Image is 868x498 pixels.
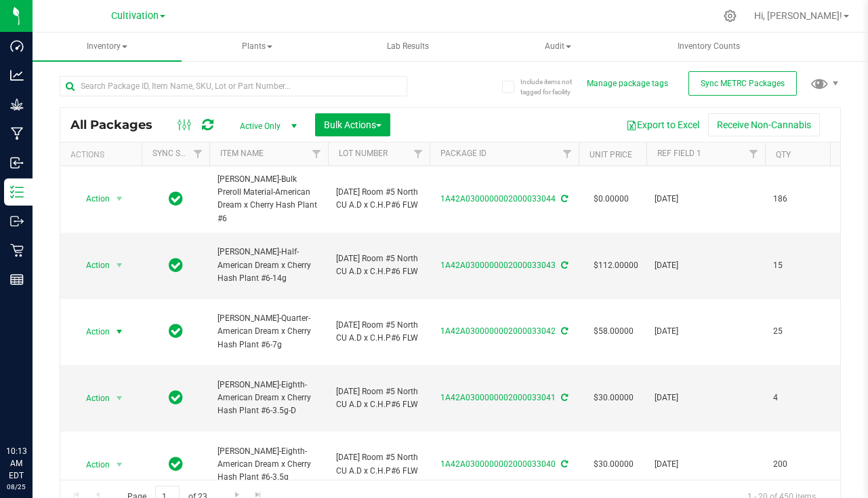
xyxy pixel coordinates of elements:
[688,71,797,96] button: Sync METRC Packages
[6,482,26,492] p: 08/25
[10,185,24,199] inline-svg: Inventory
[74,189,110,208] span: Action
[10,39,24,53] inline-svg: Dashboard
[659,41,758,52] span: Inventory Counts
[111,455,128,474] span: select
[440,149,487,158] a: Package ID
[587,78,668,90] button: Manage package tags
[152,149,205,158] a: Sync Status
[407,142,430,166] a: Filter
[14,389,54,430] iframe: Resource center
[218,312,320,351] span: [PERSON_NAME]-Quarter-American Dream x Cherry Hash Plant #6-7g
[556,142,579,166] a: Filter
[10,98,24,111] inline-svg: Grow
[776,150,791,159] a: Qty
[559,194,568,204] span: Sync from Compliance System
[617,113,708,136] button: Export to Excel
[74,322,110,341] span: Action
[187,142,209,166] a: Filter
[183,33,332,61] a: Plants
[315,113,390,136] button: Bulk Actions
[324,119,381,130] span: Bulk Actions
[587,322,640,341] span: $58.00000
[773,391,825,404] span: 4
[169,189,183,208] span: In Sync
[169,455,183,474] span: In Sync
[111,389,128,408] span: select
[773,325,825,338] span: 25
[74,389,110,408] span: Action
[74,256,110,275] span: Action
[773,458,825,471] span: 200
[655,458,757,471] span: [DATE]
[336,385,421,411] span: [DATE] Room #5 North CU A.D x C.H.P#6 FLW
[634,33,783,61] a: Inventory Counts
[218,173,320,225] span: [PERSON_NAME]-Bulk Preroll Material-American Dream x Cherry Hash Plant #6
[74,455,110,474] span: Action
[773,259,825,272] span: 15
[218,246,320,285] span: [PERSON_NAME]-Half-American Dream x Cherry Hash Plant #6-14g
[559,393,568,402] span: Sync from Compliance System
[587,189,636,209] span: $0.00000
[587,256,645,275] span: $112.00000
[60,76,407,96] input: Search Package ID, Item Name, SKU, Lot or Part Number...
[218,445,320,484] span: [PERSON_NAME]-Eighth-American Dream x Cherry Hash Plant #6-3.5g
[722,9,739,22] div: Manage settings
[773,193,825,206] span: 186
[111,189,128,208] span: select
[10,244,24,257] inline-svg: Retail
[559,261,568,270] span: Sync from Compliance System
[520,77,588,97] span: Include items not tagged for facility
[708,113,820,136] button: Receive Non-Cannabis
[10,69,24,82] inline-svg: Analytics
[701,79,785,88] span: Sync METRC Packages
[184,33,331,60] span: Plants
[169,256,183,275] span: In Sync
[440,261,556,270] a: 1A42A0300000002000033043
[10,156,24,170] inline-svg: Inbound
[655,193,757,206] span: [DATE]
[333,33,482,61] a: Lab Results
[484,33,633,61] a: Audit
[655,259,757,272] span: [DATE]
[336,252,421,278] span: [DATE] Room #5 North CU A.D x C.H.P#6 FLW
[111,10,159,22] span: Cultivation
[6,445,26,482] p: 10:13 AM EDT
[169,388,183,407] span: In Sync
[169,322,183,341] span: In Sync
[306,142,328,166] a: Filter
[743,142,765,166] a: Filter
[336,319,421,345] span: [DATE] Room #5 North CU A.D x C.H.P#6 FLW
[754,10,842,21] span: Hi, [PERSON_NAME]!
[369,41,447,52] span: Lab Results
[590,150,632,159] a: Unit Price
[484,33,632,60] span: Audit
[336,451,421,477] span: [DATE] Room #5 North CU A.D x C.H.P#6 FLW
[440,393,556,402] a: 1A42A0300000002000033041
[559,459,568,469] span: Sync from Compliance System
[655,391,757,404] span: [DATE]
[10,127,24,140] inline-svg: Manufacturing
[587,455,640,474] span: $30.00000
[70,117,166,132] span: All Packages
[220,149,264,158] a: Item Name
[655,325,757,338] span: [DATE]
[657,149,701,158] a: Ref Field 1
[336,186,421,212] span: [DATE] Room #5 North CU A.D x C.H.P#6 FLW
[587,388,640,408] span: $30.00000
[111,256,128,275] span: select
[70,150,136,159] div: Actions
[440,459,556,469] a: 1A42A0300000002000033040
[111,322,128,341] span: select
[559,326,568,336] span: Sync from Compliance System
[10,273,24,286] inline-svg: Reports
[33,33,182,61] a: Inventory
[339,149,388,158] a: Lot Number
[440,194,556,204] a: 1A42A0300000002000033044
[440,326,556,336] a: 1A42A0300000002000033042
[10,214,24,228] inline-svg: Outbound
[218,379,320,418] span: [PERSON_NAME]-Eighth-American Dream x Cherry Hash Plant #6-3.5g-D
